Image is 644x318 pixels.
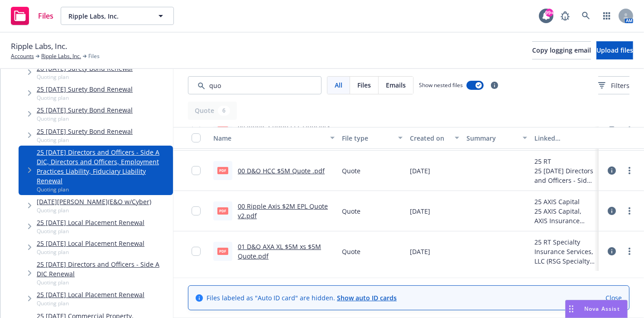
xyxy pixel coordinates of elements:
a: 00 D&O HCC $5M Quote .pdf [238,166,325,175]
span: Files [38,12,53,20]
div: Name [213,133,325,143]
a: 25 [DATE] Local Placement Renewal [37,290,144,299]
span: Emails [386,80,406,90]
input: Select all [192,133,201,142]
span: [DATE] [410,206,430,216]
div: Summary [466,133,517,143]
span: Files [88,52,100,60]
a: 25 [DATE] Local Placement Renewal [37,239,144,248]
span: Quoting plan [37,299,144,307]
button: Upload files [596,41,633,59]
button: Ripple Labs, Inc. [61,7,174,25]
input: Toggle Row Selected [192,247,201,256]
a: 25 [DATE] Local Placement Renewal [37,218,144,227]
button: Filters [598,76,630,94]
input: Toggle Row Selected [192,206,201,215]
span: [DATE] [410,247,430,256]
a: Accounts [11,52,34,60]
a: 00 Ripple Axis $2M EPL Quote v2.pdf [238,202,328,220]
a: more [624,246,635,257]
a: 25 [DATE] Surety Bond Renewal [37,84,133,94]
span: Quote [342,247,360,256]
span: Quoting plan [37,248,144,256]
a: 01 D&O AXA XL $5M xs $5M Quote.pdf [238,242,321,260]
div: Drag to move [566,300,577,318]
a: Report a Bug [556,7,574,25]
span: [DATE] [410,166,430,176]
a: Show auto ID cards [337,294,397,302]
span: Quote [342,206,360,216]
a: 25 [DATE] Surety Bond Renewal [37,105,133,115]
a: Close [606,293,622,303]
span: pdf [217,167,228,174]
span: Filters [611,81,630,90]
span: Ripple Labs, Inc. [11,40,67,52]
div: 25 [DATE] Directors and Officers - Side A DIC, Directors and Officers, Employment Practices Liabi... [534,166,595,185]
span: Files labeled as "Auto ID card" are hidden. [207,293,397,303]
span: Quoting plan [37,94,133,102]
span: Quote [342,166,360,176]
span: Quoting plan [37,186,169,193]
input: Search by keyword... [188,76,322,94]
span: Nova Assist [584,305,620,313]
span: Quoting plan [37,115,133,122]
a: more [624,205,635,216]
button: Linked associations [531,127,599,149]
a: 25 [DATE] Directors and Officers - Side A DIC Renewal [37,259,169,279]
a: Ripple Labs, Inc. [41,52,81,60]
button: Summary [463,127,531,149]
div: File type [342,133,393,143]
a: [DATE][PERSON_NAME](E&O w/Cyber) [37,197,151,206]
div: 25 AXIS Capital, AXIS Insurance Company - AXIS Capital [534,206,595,225]
a: more [624,165,635,176]
a: Switch app [598,7,616,25]
span: Upload files [596,46,633,54]
a: Search [577,7,595,25]
div: 25 RT [534,157,595,166]
span: pdf [217,248,228,254]
span: Quoting plan [37,227,144,235]
span: Copy logging email [532,46,591,54]
a: Files [7,3,57,29]
span: Quoting plan [37,279,169,286]
button: Name [210,127,338,149]
div: 25 RT Specialty Insurance Services, LLC (RSG Specialty, LLC) [534,237,595,266]
button: Copy logging email [532,41,591,59]
div: Created on [410,133,449,143]
button: Nova Assist [565,300,628,318]
div: Linked associations [534,133,595,143]
button: Created on [406,127,463,149]
a: 25 [DATE] Directors and Officers - Side A DIC, Directors and Officers, Employment Practices Liabi... [37,147,169,186]
button: File type [338,127,406,149]
div: 99+ [545,9,553,17]
span: Quoting plan [37,73,133,81]
span: Quoting plan [37,136,133,144]
span: All [335,80,342,90]
span: pdf [217,207,228,214]
span: Filters [598,81,630,90]
input: Toggle Row Selected [192,166,201,175]
span: Files [357,80,371,90]
span: Show nested files [419,81,463,89]
a: 25 [DATE] Surety Bond Renewal [37,127,133,136]
div: 25 AXIS Capital [534,197,595,206]
span: Quoting plan [37,206,151,214]
span: Ripple Labs, Inc. [68,11,147,21]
